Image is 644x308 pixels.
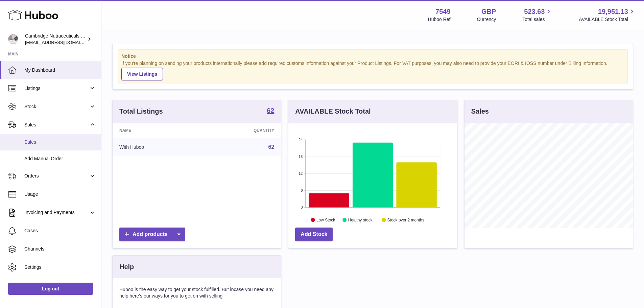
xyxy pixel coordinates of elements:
text: Stock over 2 months [387,217,424,222]
div: If you're planning on sending your products internationally please add required customs informati... [121,60,624,80]
span: Cases [24,228,96,234]
a: 62 [268,144,275,150]
text: 0 [301,205,303,209]
strong: 7549 [435,7,451,16]
div: Huboo Ref [428,16,451,23]
a: 523.63 Total sales [522,7,552,23]
span: Sales [24,139,96,145]
a: Log out [8,283,93,295]
text: 12 [299,171,303,175]
text: 6 [301,188,303,192]
th: Name [113,123,201,138]
span: Channels [24,246,96,252]
span: My Dashboard [24,67,96,73]
a: 62 [267,107,274,115]
strong: 62 [267,107,274,114]
h3: AVAILABLE Stock Total [295,107,371,116]
span: Settings [24,264,96,270]
h3: Help [119,262,134,271]
div: Currency [477,16,496,23]
a: Add products [119,228,185,241]
span: AVAILABLE Stock Total [579,16,636,23]
text: Low Stock [316,217,335,222]
span: Orders [24,173,89,179]
a: 19,951.13 AVAILABLE Stock Total [579,7,636,23]
span: 523.63 [524,7,545,16]
span: Sales [24,122,89,128]
h3: Total Listings [119,107,163,116]
a: View Listings [121,68,163,80]
span: Usage [24,191,96,197]
a: Add Stock [295,228,333,241]
span: [EMAIL_ADDRESS][DOMAIN_NAME] [25,40,99,45]
text: 24 [299,138,303,142]
text: 18 [299,155,303,159]
img: internalAdmin-7549@internal.huboo.com [8,34,18,44]
span: Add Manual Order [24,156,96,162]
span: Invoicing and Payments [24,209,89,216]
strong: Notice [121,53,624,60]
strong: GBP [481,7,496,16]
span: Total sales [522,16,552,23]
div: Cambridge Nutraceuticals Ltd [25,33,86,46]
p: Huboo is the easy way to get your stock fulfilled. But incase you need any help here's our ways f... [119,286,274,299]
span: Listings [24,85,89,92]
td: With Huboo [113,138,201,156]
span: 19,951.13 [598,7,628,16]
h3: Sales [471,107,489,116]
span: Stock [24,103,89,110]
text: Healthy stock [348,217,373,222]
th: Quantity [201,123,281,138]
